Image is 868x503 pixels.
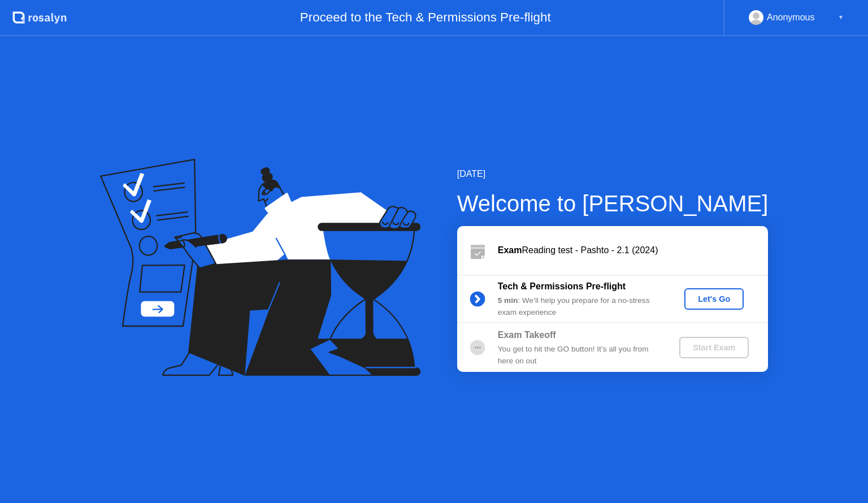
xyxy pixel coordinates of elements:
div: Anonymous [767,10,815,25]
b: 5 min [498,296,518,305]
div: Start Exam [684,343,744,352]
button: Start Exam [679,337,749,358]
b: Tech & Permissions Pre-flight [498,281,626,291]
div: [DATE] [457,167,769,181]
button: Let's Go [684,288,744,310]
div: Welcome to [PERSON_NAME] [457,187,769,220]
b: Exam [498,245,522,255]
div: Let's Go [689,294,739,303]
div: Reading test - Pashto - 2.1 (2024) [498,244,768,257]
div: : We’ll help you prepare for a no-stress exam experience [498,295,661,318]
div: You get to hit the GO button! It’s all you from here on out [498,344,661,367]
b: Exam Takeoff [498,330,556,340]
div: ▼ [838,10,844,25]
